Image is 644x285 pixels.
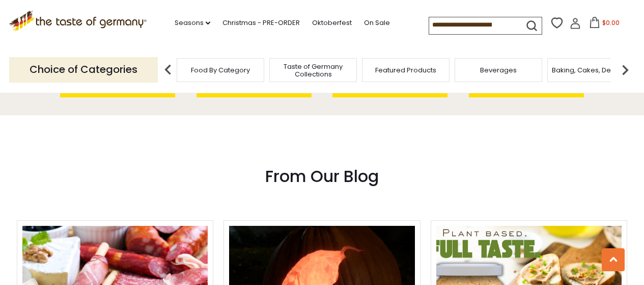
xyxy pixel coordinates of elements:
[364,17,390,29] a: On Sale
[175,17,210,29] a: Seasons
[272,63,354,78] a: Taste of Germany Collections
[158,60,178,80] img: previous arrow
[375,66,436,74] a: Featured Products
[17,166,628,187] h3: From Our Blog
[552,66,631,74] a: Baking, Cakes, Desserts
[9,57,158,82] p: Choice of Categories
[191,66,250,74] a: Food By Category
[615,60,635,80] img: next arrow
[480,66,517,74] a: Beverages
[583,17,626,32] button: $0.00
[602,18,620,27] span: $0.00
[312,17,352,29] a: Oktoberfest
[222,17,300,29] a: Christmas - PRE-ORDER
